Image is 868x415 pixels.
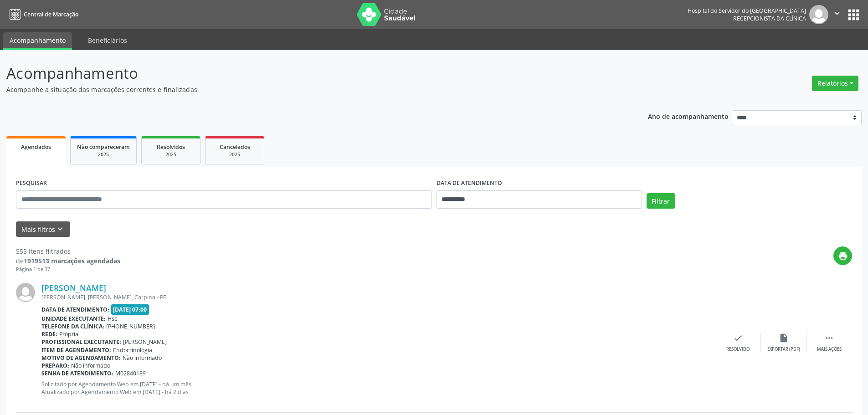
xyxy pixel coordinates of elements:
a: Beneficiários [82,32,134,48]
b: Item de agendamento: [41,346,111,354]
button: print [833,246,852,265]
button: Relatórios [812,76,858,91]
div: 2025 [212,151,257,158]
span: Resolvidos [157,143,185,151]
div: Hospital do Servidor do [GEOGRAPHIC_DATA] [688,7,806,15]
i:  [832,8,842,18]
span: [PERSON_NAME] [123,338,167,346]
a: Central de Marcação [6,7,78,22]
p: Ano de acompanhamento [648,110,729,122]
i: check [733,333,743,343]
div: 2025 [148,151,194,158]
p: Acompanhe a situação das marcações correntes e finalizadas [6,85,605,94]
span: Não informado [123,354,162,362]
span: Agendados [21,143,51,151]
button: Mais filtroskeyboard_arrow_down [16,221,70,237]
span: [DATE] 07:00 [111,304,149,315]
div: 555 itens filtrados [16,246,120,256]
span: Cancelados [220,143,250,151]
button: apps [846,7,862,23]
div: 2025 [77,151,130,158]
span: [PHONE_NUMBER] [106,323,155,330]
span: M02840189 [115,369,146,377]
b: Motivo de agendamento: [41,354,121,362]
span: Hse [108,315,118,323]
strong: 1919513 marcações agendadas [24,256,120,265]
label: PESQUISAR [16,176,47,190]
a: Acompanhamento [3,32,72,50]
span: Própria [59,330,78,338]
div: de [16,256,120,266]
p: Acompanhamento [6,62,605,85]
span: Recepcionista da clínica [733,15,806,22]
span: Não compareceram [77,143,130,151]
b: Data de atendimento: [41,306,109,313]
b: Profissional executante: [41,338,121,346]
b: Senha de atendimento: [41,369,113,377]
b: Rede: [41,330,57,338]
b: Unidade executante: [41,315,106,323]
b: Preparo: [41,362,69,369]
a: [PERSON_NAME] [41,283,106,293]
span: Central de Marcação [24,10,78,18]
button: Filtrar [647,193,675,209]
i: print [838,251,848,261]
img: img [16,283,35,302]
div: Página 1 de 37 [16,266,120,273]
b: Telefone da clínica: [41,323,104,330]
img: img [809,5,828,24]
div: Mais ações [817,346,842,353]
div: Exportar (PDF) [767,346,800,353]
span: Não informado [71,362,110,369]
i: insert_drive_file [779,333,789,343]
div: Resolvido [726,346,750,353]
label: DATA DE ATENDIMENTO [437,176,502,190]
button:  [828,5,846,24]
p: Solicitado por Agendamento Web em [DATE] - há um mês Atualizado por Agendamento Web em [DATE] - h... [41,380,715,396]
i:  [824,333,834,343]
i: keyboard_arrow_down [55,224,65,234]
div: [PERSON_NAME], [PERSON_NAME], Carpina - PE [41,293,715,301]
span: Endocrinologia [113,346,152,354]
